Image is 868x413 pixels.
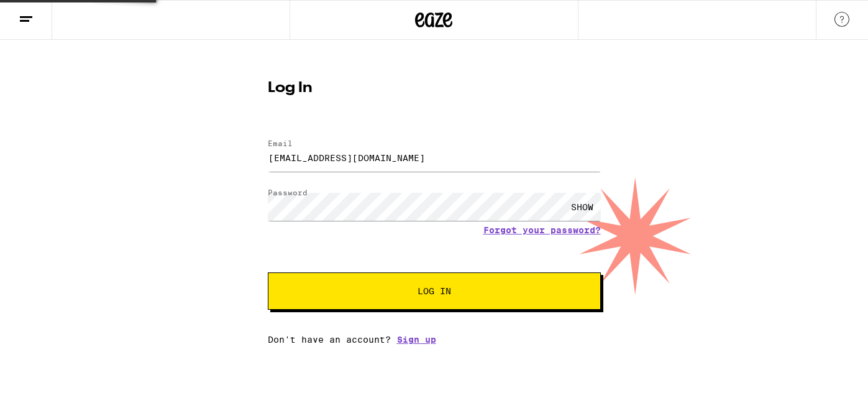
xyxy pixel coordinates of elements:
[564,193,601,221] div: SHOW
[268,139,293,147] label: Email
[418,287,451,295] span: Log In
[397,335,436,345] a: Sign up
[483,225,601,235] a: Forgot your password?
[268,188,308,197] label: Password
[268,335,601,345] div: Don't have an account?
[268,81,601,96] h1: Log In
[268,272,601,310] button: Log In
[268,144,601,172] input: Email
